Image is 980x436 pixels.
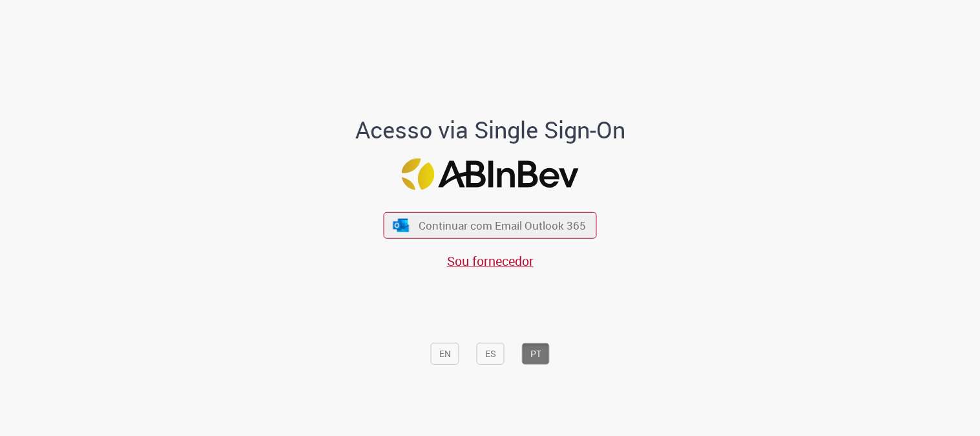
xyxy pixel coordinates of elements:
img: Logo ABInBev [402,158,579,190]
button: PT [522,343,550,365]
span: Continuar com Email Outlook 365 [419,218,586,233]
h1: Acesso via Single Sign-On [311,117,669,143]
img: ícone Azure/Microsoft 360 [391,218,410,232]
button: ícone Azure/Microsoft 360 Continuar com Email Outlook 365 [384,212,597,239]
a: Sou fornecedor [447,252,534,270]
button: ES [477,343,505,365]
button: EN [431,343,459,365]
